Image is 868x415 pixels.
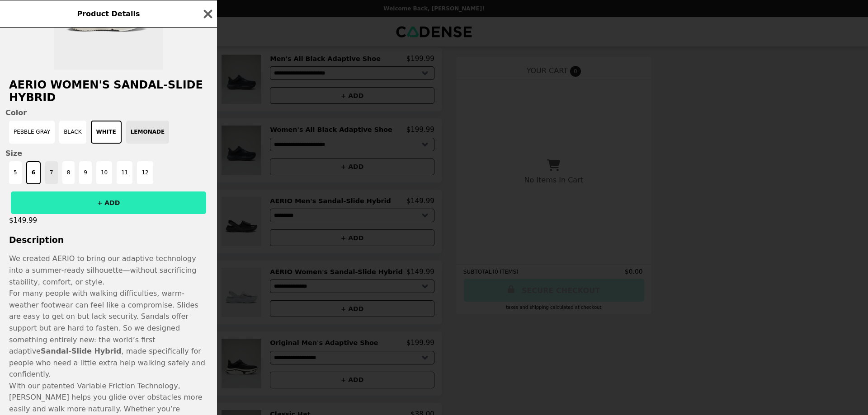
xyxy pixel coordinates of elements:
[91,121,122,144] button: White
[26,161,41,184] button: 6
[96,161,112,184] button: 10
[5,149,212,158] span: Size
[41,347,122,355] strong: Sandal-Slide Hybrid
[79,161,92,184] button: 9
[9,121,55,144] button: Pebble Gray
[117,161,132,184] button: 11
[77,9,140,18] span: Product Details
[62,161,75,184] button: 8
[9,288,208,380] p: For many people with walking difficulties, warm-weather footwear can feel like a compromise. Slid...
[45,161,58,184] button: 7
[9,161,22,184] button: 5
[137,161,153,184] button: 12
[5,108,212,117] span: Color
[11,191,206,214] button: + ADD
[59,121,86,144] button: Black
[9,253,208,288] p: We created AERIO to bring our adaptive technology into a summer-ready silhouette—without sacrific...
